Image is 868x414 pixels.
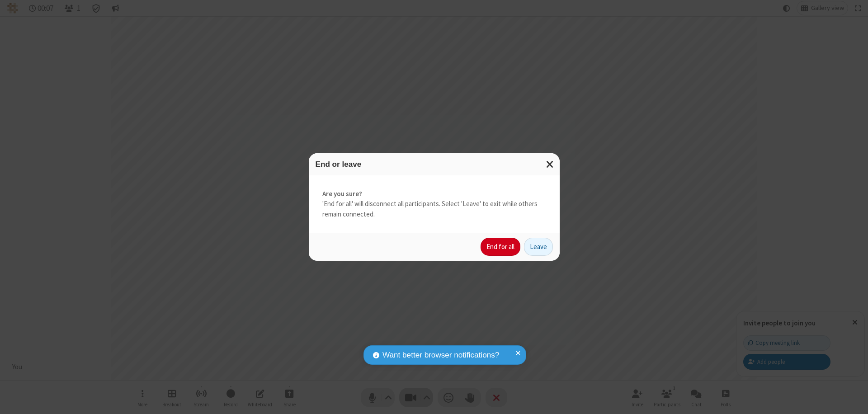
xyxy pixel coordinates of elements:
button: Leave [524,238,553,256]
strong: Are you sure? [322,189,546,199]
button: Close modal [541,153,560,175]
span: Want better browser notifications? [382,349,499,361]
h3: End or leave [316,160,553,169]
div: 'End for all' will disconnect all participants. Select 'Leave' to exit while others remain connec... [309,175,560,233]
button: End for all [481,238,520,256]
